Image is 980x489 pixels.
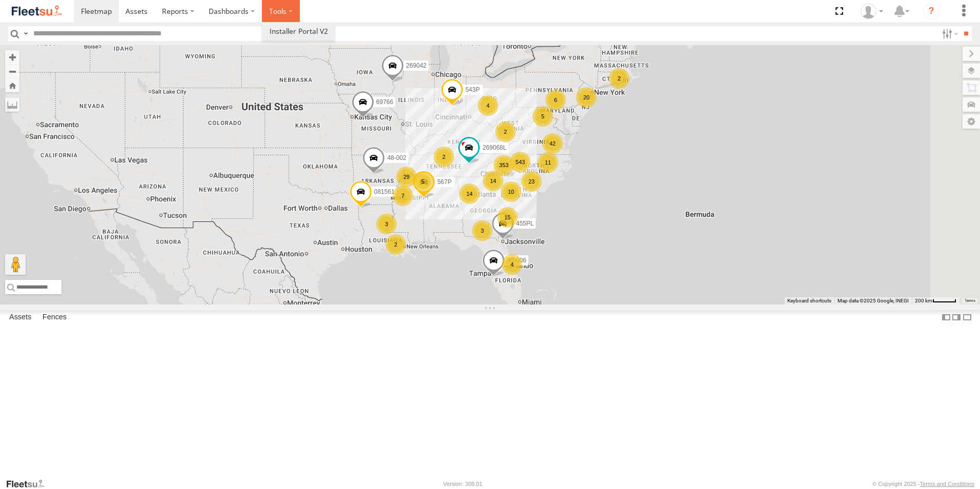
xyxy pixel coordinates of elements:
[10,4,64,18] img: fleetsu-logo-horizontal.svg
[385,234,406,255] div: 2
[962,310,972,325] label: Hide Summary Table
[443,481,482,487] div: Version: 308.01
[387,154,406,161] span: 48-002
[857,4,887,19] div: Taylor Hager
[920,481,974,487] a: Terms and Conditions
[951,310,962,325] label: Dock Summary Table to the Right
[483,171,503,191] div: 14
[872,481,974,487] div: © Copyright 2025 -
[915,298,932,303] span: 200 km
[4,310,36,324] label: Assets
[787,297,831,304] button: Keyboard shortcuts
[941,310,951,325] label: Dock Summary Table to the Left
[472,220,493,241] div: 3
[5,254,26,275] button: Drag Pegman onto the map to open Street View
[459,184,480,204] div: 14
[482,144,506,151] span: 269068L
[494,155,514,175] div: 353
[6,479,53,489] a: Visit our Website
[434,147,454,167] div: 2
[495,121,516,142] div: 2
[838,298,909,303] span: Map data ©2025 Google, INEGI
[521,171,542,192] div: 23
[912,297,959,304] button: Map Scale: 200 km per 43 pixels
[393,186,413,206] div: 7
[510,152,530,172] div: 543
[5,50,19,64] button: Zoom in
[545,90,566,110] div: 6
[497,207,518,228] div: 15
[37,310,72,324] label: Fences
[465,86,480,93] span: 543P
[396,167,417,187] div: 29
[609,68,629,89] div: 2
[576,87,597,108] div: 20
[22,26,30,41] label: Search Query
[406,62,426,69] span: 269042
[478,95,498,116] div: 4
[938,26,960,41] label: Search Filter Options
[374,189,395,196] span: 081561
[965,299,975,303] a: Terms (opens in new tab)
[538,152,558,173] div: 11
[501,181,521,202] div: 10
[413,171,433,192] div: 5
[5,78,19,92] button: Zoom Home
[923,3,940,19] i: ?
[376,214,397,234] div: 3
[5,97,19,112] label: Measure
[516,220,534,227] span: 455PL
[502,254,522,275] div: 4
[542,133,563,154] div: 42
[963,114,980,129] label: Map Settings
[376,98,393,106] span: 69766
[437,178,452,186] span: 567P
[507,257,526,264] span: 48-006
[5,64,19,78] button: Zoom out
[533,106,553,127] div: 5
